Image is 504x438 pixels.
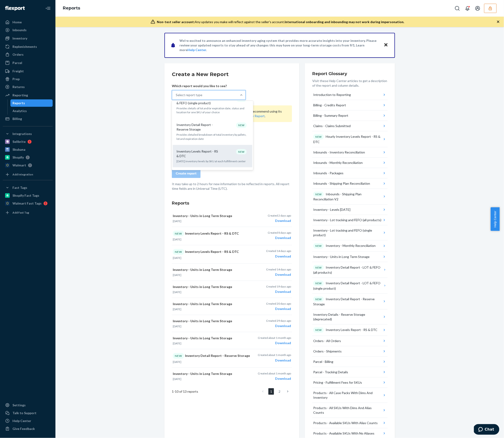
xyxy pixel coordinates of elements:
[491,207,500,231] button: Help Center
[313,339,341,343] div: Orders - All Orders
[315,244,322,248] p: NEW
[172,245,292,263] button: NEWInventory Levels Report - RS & DTC[DATE]Created 14 days agoDownload
[173,290,181,294] time: [DATE]
[312,147,388,158] button: Inbounds - Inventory Reconciliation
[172,182,292,191] p: It may take up to 2 hours for new information to be reflected in reports. All report time fields ...
[383,42,389,49] button: Close
[312,158,388,168] button: Inbounds - Monthly Reconciliation
[176,159,249,163] p: [DATE] inventory levels by SKU at each fulfillment center
[312,388,388,403] button: Products - All Case Packs With Dims And Inventory
[313,103,346,107] div: Billing - Credits Report
[313,431,374,436] div: Products - Available SKUs With No Aliases
[268,388,274,395] a: Page 1 is your current page
[12,116,22,121] div: Billing
[266,272,291,277] div: Download
[313,349,342,354] div: Orders - Shipments
[268,214,291,217] p: Created 2 days ago
[5,6,25,11] img: Flexport logo
[173,249,184,255] div: NEW
[173,267,251,272] p: Inventory - Units in Long Term Storage
[173,249,251,255] p: Inventory Levels Report - RS & DTC
[266,319,291,323] p: Created 29 days ago
[313,370,348,374] div: Parcel - Tracking Details
[313,312,382,322] div: Inventory Details - Reserve Storage (deprecated)
[12,36,27,41] div: Inventory
[173,307,181,311] time: [DATE]
[313,228,382,237] div: Inventory - Lot tracking and FEFO (single product)
[266,249,291,253] p: Created 14 days ago
[3,26,53,34] a: Inbounds
[313,297,382,307] div: Inventory Detail Report - Reserve Storage
[313,391,382,400] div: Products - All Case Packs With Dims And Inventory
[312,121,388,131] button: Claims - Claims Submitted
[313,265,383,275] div: Inventory Detail Report - LOT & FEFO (all products)
[172,71,292,78] h2: Create a New Report
[266,267,291,271] p: Created 14 days ago
[63,6,80,11] a: Reports
[3,184,53,191] button: Fast Tags
[179,38,379,52] p: We're excited to announce an enhanced inventory aging system that provides more accurate insights...
[172,315,292,332] button: Inventory - Units in Long Term Storage[DATE]Created 29 days agoDownload
[315,266,322,270] p: NEW
[312,168,388,178] button: Inbounds - Packages
[312,252,388,262] button: Inventory - Units in Long Term Storage
[3,43,53,50] a: Replenishments
[173,325,181,328] time: [DATE]
[312,325,388,336] button: NEWInventory Levels Report - RS & DTC
[172,84,246,88] p: Which report would you like to see?
[12,201,42,206] div: Walmart Fast Tags
[313,406,382,415] div: Products - All SKUs With Dims And Alias Counts
[13,101,25,105] div: Reports
[312,79,388,88] p: Visit these Help Center articles to get a description of the report and column details.
[312,294,388,310] button: NEWInventory Detail Report - Reserve Storage
[313,92,351,97] div: Introduction to Reporting
[173,336,251,340] p: Inventory - Units in Long Term Storage
[315,193,322,196] p: NEW
[176,123,221,132] p: Inventory Detail Report - Reserve Storage
[3,51,53,58] a: Orders
[3,146,53,153] a: Skubana
[12,77,20,81] div: Prep
[473,4,482,13] button: Open account menu
[173,377,181,381] time: [DATE]
[176,133,249,141] p: Provides detailed breakdown of total inventory by pallets, lot and expiration date
[313,181,370,186] div: Inbounds - Shipping Plan Reconciliation
[157,20,195,24] span: Non-test seller account:
[312,110,388,121] button: Billing - Summary Report
[313,171,343,175] div: Inbounds - Packages
[3,92,53,99] a: Reporting
[312,100,388,110] button: Billing - Credits Report
[313,254,370,259] div: Inventory - Units in Long Term Storage
[258,353,291,357] p: Created about 1 month ago
[313,192,382,202] div: Inbounds - Shipping Plan Reconciliation V2
[312,418,388,428] button: Products - Available SKUs With Alias Counts
[312,262,388,278] button: NEWInventory Detail Report - LOT & FEFO (all products)
[312,90,388,100] button: Introduction to Reporting
[266,254,291,259] div: Download
[12,44,37,49] div: Replenishments
[312,377,388,388] button: Pricing - Fulfillment Fees for SKUs
[172,227,292,245] button: NEWInventory Levels Report - RS & DTC[DATE]Created 8 days agoDownload
[173,342,181,345] time: [DATE]
[173,231,251,236] p: Inventory Levels Report - RS & DTC
[176,96,221,105] p: Inventory Detail Report - LOT & FEFO (single product)
[3,75,53,83] a: Prep
[12,419,31,423] div: Help Center
[312,205,388,215] button: Inventory - Levels [DATE]
[312,189,388,205] button: NEWInbounds - Shipping Plan Reconciliation V2
[173,214,251,218] p: Inventory - Units in Long Term Storage
[12,69,24,74] div: Freight
[3,162,53,169] a: Walmart
[266,289,291,294] div: Download
[313,421,378,425] div: Products - Available SKUs With Alias Counts
[188,48,206,52] a: Help Center
[312,71,388,77] h3: Report Glossary
[173,360,181,364] time: [DATE]
[12,172,33,176] div: Add Integration
[12,61,22,65] div: Parcel
[172,264,292,281] button: Inventory - Units in Long Term Storage[DATE]Created 14 days agoDownload
[313,113,348,118] div: Billing - Summary Report
[176,93,202,97] div: Select report type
